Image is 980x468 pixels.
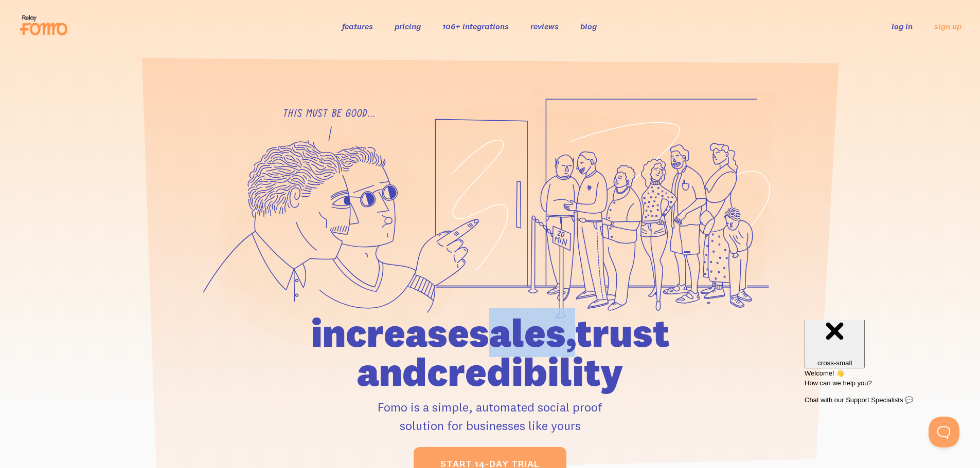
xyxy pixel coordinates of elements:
[892,21,913,31] a: log in
[530,21,559,31] a: reviews
[799,320,965,417] iframe: Help Scout Beacon - Messages and Notifications
[342,21,373,31] a: features
[580,21,597,31] a: blog
[395,21,421,31] a: pricing
[934,21,961,32] a: sign up
[929,417,959,447] iframe: Help Scout Beacon - Open
[252,398,728,435] p: Fomo is a simple, automated social proof solution for businesses like yours
[442,21,509,31] a: 106+ integrations
[252,313,728,391] h1: increase sales, trust and credibility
